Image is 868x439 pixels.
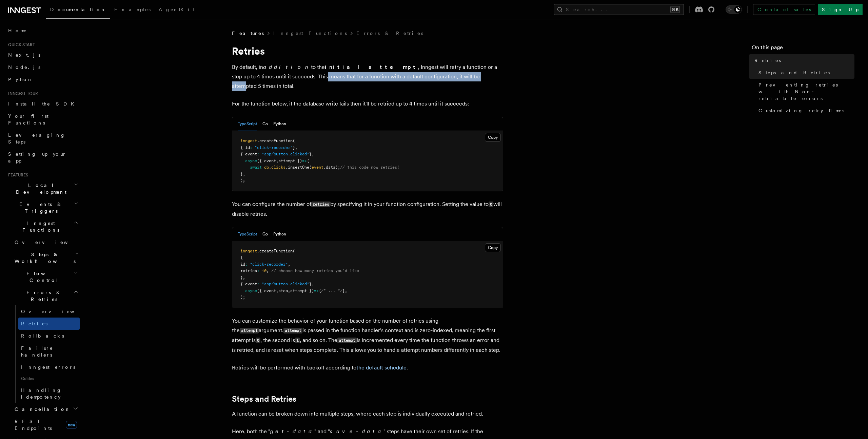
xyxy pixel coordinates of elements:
span: Setting up your app [8,151,66,164]
button: TypeScript [238,117,257,131]
span: Overview [21,309,91,314]
a: Overview [12,236,80,248]
span: , [288,262,290,267]
code: 0 [256,338,260,343]
span: , [267,268,269,273]
p: You can configure the number of by specifying it in your function configuration. Setting the valu... [232,199,503,219]
span: Flow Control [12,270,74,284]
a: Inngest Functions [273,30,347,37]
button: Flow Control [12,267,80,286]
span: .createFunction [257,138,293,143]
span: Quick start [5,42,35,47]
a: Customizing retry times [756,104,854,117]
a: Setting up your app [5,148,80,167]
span: 10 [262,268,267,273]
span: Cancellation [12,406,71,413]
span: event [312,165,323,170]
span: } [342,288,345,293]
a: Next.js [5,49,80,61]
code: retries [311,202,330,207]
span: // this code now retries! [340,165,399,170]
a: Overview [18,305,80,318]
span: ); [240,295,245,300]
span: Install the SDK [8,101,78,107]
span: } [309,282,312,286]
span: : [257,282,259,286]
span: } [309,152,312,156]
code: attempt [240,328,259,333]
em: get-data [270,428,314,435]
span: step [278,288,288,293]
p: By default, in to the , Inngest will retry a function or a step up to 4 times until it succeeds. ... [232,62,503,91]
a: Home [5,24,80,37]
span: new [66,421,77,429]
span: Next.js [8,52,40,58]
span: "click-recorder" [255,145,293,150]
button: Copy [485,133,501,142]
span: Local Development [5,182,74,195]
span: ); [240,178,245,183]
a: Contact sales [753,4,815,15]
span: => [302,158,307,163]
code: attempt [337,338,356,343]
span: // choose how many retries you'd like [271,268,359,273]
button: Python [273,117,286,131]
span: attempt }) [290,288,314,293]
span: ( [293,138,295,143]
span: { event [240,152,257,156]
p: A function can be broken down into multiple steps, where each step is individually executed and r... [232,409,503,419]
span: ({ event [257,158,276,163]
span: Inngest tour [5,91,38,96]
span: Events & Triggers [5,201,74,214]
a: Install the SDK [5,98,80,110]
span: Handling idempotency [21,387,62,400]
span: { [307,158,309,163]
span: Leveraging Steps [8,132,65,145]
a: Steps and Retries [756,66,854,79]
span: , [276,288,278,293]
span: Preventing retries with Non-retriable errors [758,81,854,102]
a: Preventing retries with Non-retriable errors [756,79,854,104]
span: : [250,145,252,150]
span: , [276,158,278,163]
a: REST Endpointsnew [12,415,80,434]
span: } [240,172,243,176]
kbd: ⌘K [670,6,680,13]
button: Go [262,117,268,131]
a: AgentKit [155,2,199,18]
span: inngest [240,249,257,253]
span: attempt }) [278,158,302,163]
span: "click-recorder" [250,262,288,267]
button: Local Development [5,179,80,198]
span: "app/button.clicked" [262,282,309,286]
a: Retries [18,318,80,330]
span: Steps and Retries [758,69,830,76]
strong: initial attempt [325,64,418,70]
span: Rollbacks [21,333,64,339]
span: Features [5,172,28,178]
a: Node.js [5,61,80,73]
button: Errors & Retries [12,286,80,305]
span: Retries [754,57,781,64]
button: Search...⌘K [554,4,684,15]
code: 0 [489,202,493,207]
button: Steps & Workflows [12,248,80,267]
div: Errors & Retries [12,305,80,403]
em: save-data [330,428,383,435]
a: Examples [110,2,155,18]
h1: Retries [232,45,503,57]
button: Cancellation [12,403,80,415]
span: , [288,288,290,293]
button: Toggle dark mode [726,5,742,14]
span: Your first Functions [8,113,48,126]
span: .data); [323,165,340,170]
span: .insertOne [285,165,309,170]
span: ( [309,165,312,170]
em: addition [263,64,311,70]
a: Inngest errors [18,361,80,373]
button: TypeScript [238,227,257,241]
span: db [264,165,269,170]
button: Copy [485,243,501,252]
span: await [250,165,262,170]
a: Steps and Retries [232,394,296,404]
